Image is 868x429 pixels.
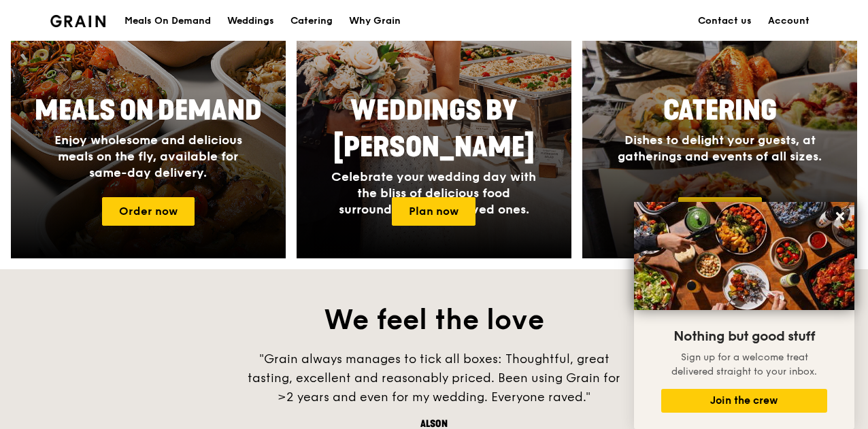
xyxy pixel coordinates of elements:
[341,1,409,41] a: Why Grain
[661,389,827,413] button: Join the crew
[230,349,638,407] div: "Grain always manages to tick all boxes: Thoughtful, great tasting, excellent and reasonably pric...
[829,205,851,227] button: Close
[227,1,274,41] div: Weddings
[124,1,211,41] div: Meals On Demand
[349,1,401,41] div: Why Grain
[760,1,818,41] a: Account
[634,202,854,310] img: DSC07876-Edit02-Large.jpeg
[331,169,536,217] span: Celebrate your wedding day with the bliss of delicious food surrounded by your loved ones.
[333,95,535,164] span: Weddings by [PERSON_NAME]
[663,95,777,127] span: Catering
[690,1,760,41] a: Contact us
[392,197,475,226] a: Plan now
[102,197,195,226] a: Order now
[290,1,333,41] div: Catering
[618,133,822,164] span: Dishes to delight your guests, at gatherings and events of all sizes.
[50,15,105,27] img: Grain
[219,1,282,41] a: Weddings
[35,95,262,127] span: Meals On Demand
[673,328,815,345] span: Nothing but good stuff
[54,133,242,180] span: Enjoy wholesome and delicious meals on the fly, available for same-day delivery.
[282,1,341,41] a: Catering
[671,351,817,377] span: Sign up for a welcome treat delivered straight to your inbox.
[678,197,762,226] a: Plan now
